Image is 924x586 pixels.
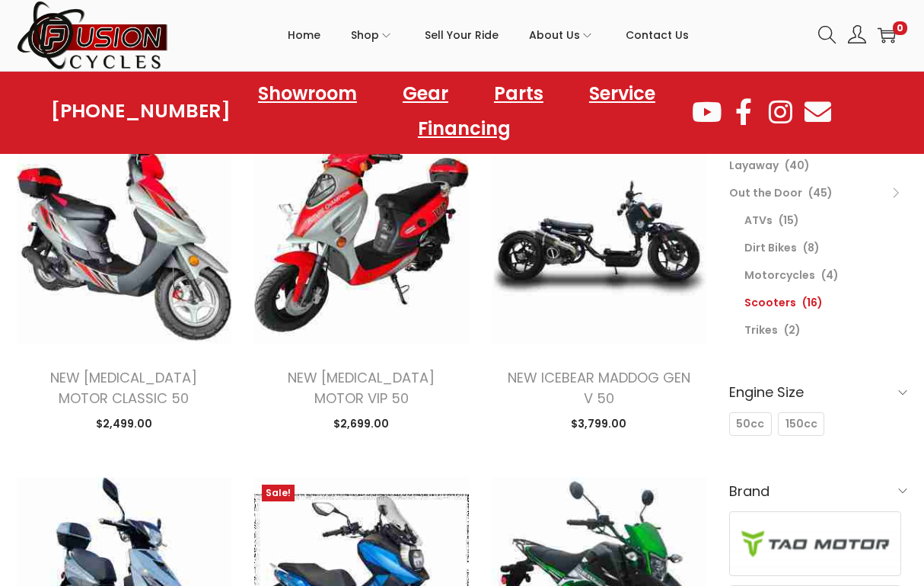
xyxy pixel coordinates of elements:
a: Layaway [729,158,779,173]
span: (45) [808,185,833,200]
a: Financing [403,111,526,146]
h6: Engine Size [729,374,907,410]
a: ATVs [744,213,773,228]
span: About Us [529,16,580,54]
a: Showroom [243,76,372,111]
span: (4) [821,267,839,283]
a: Contact Us [626,1,689,69]
a: [PHONE_NUMBER] [51,101,231,122]
span: (40) [785,158,810,173]
span: Contact Us [626,16,689,54]
span: Shop [351,16,379,54]
span: $ [96,416,103,431]
span: (8) [803,240,820,255]
span: 2,499.00 [96,416,152,431]
span: Sell Your Ride [425,16,499,54]
span: (16) [802,295,823,310]
a: Gear [387,76,464,111]
span: (15) [779,213,799,228]
a: Parts [479,76,559,111]
span: Home [288,16,320,54]
span: $ [571,416,578,431]
span: $ [333,416,340,431]
a: Dirt Bikes [744,240,797,255]
a: NEW ICEBEAR MADDOG GEN V 50 [508,368,690,408]
a: About Us [529,1,595,69]
span: 150cc [785,416,817,432]
a: 0 [878,26,896,44]
a: Motorcycles [744,267,815,283]
a: Sell Your Ride [425,1,499,69]
a: Service [574,76,671,111]
span: 2,699.00 [333,416,389,431]
img: Tao Motor [730,512,900,575]
a: Shop [351,1,394,69]
a: Out the Door [729,185,802,200]
span: (2) [784,322,801,338]
a: Scooters [744,295,796,310]
h6: Brand [729,473,907,509]
nav: Primary navigation [169,1,807,69]
a: Home [288,1,320,69]
a: NEW [MEDICAL_DATA] MOTOR CLASSIC 50 [50,368,197,408]
span: 3,799.00 [571,416,626,431]
nav: Menu [231,76,690,146]
a: Trikes [744,322,778,338]
a: NEW [MEDICAL_DATA] MOTOR VIP 50 [288,368,435,408]
span: 50cc [736,416,764,432]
